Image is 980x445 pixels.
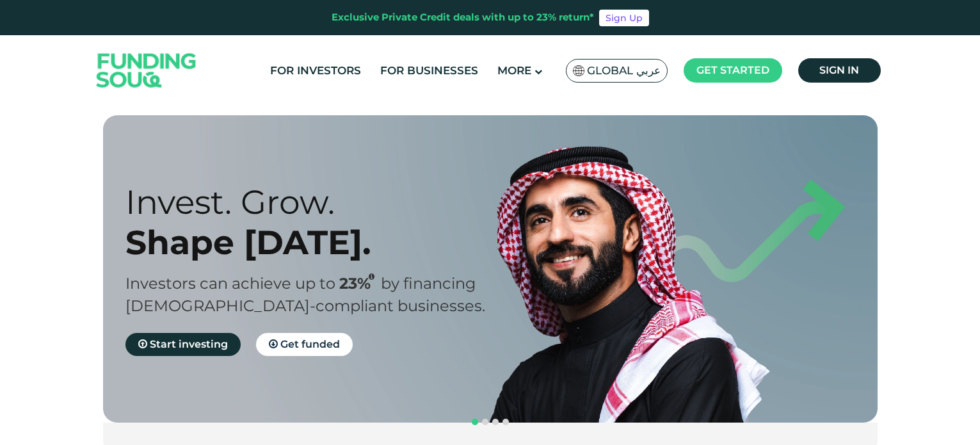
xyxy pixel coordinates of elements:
a: Start investing [125,333,241,356]
span: Get funded [280,338,340,350]
a: For Investors [267,60,364,81]
button: navigation [501,417,511,427]
img: Logo [84,38,209,103]
span: Start investing [150,338,228,350]
a: Get funded [256,333,353,356]
span: Sign in [819,64,859,76]
button: navigation [470,417,480,427]
a: For Businesses [377,60,481,81]
span: More [497,64,531,77]
a: Sign Up [599,10,649,26]
button: navigation [480,417,490,427]
a: Sign in [798,58,881,83]
div: Exclusive Private Credit deals with up to 23% return* [332,10,594,25]
span: 23% [339,274,381,293]
div: Invest. Grow. [125,182,513,222]
span: Global عربي [587,63,661,78]
span: Get started [696,64,769,76]
button: navigation [490,417,501,427]
span: Investors can achieve up to [125,274,335,293]
i: 23% IRR (expected) ~ 15% Net yield (expected) [369,273,374,280]
img: SA Flag [573,65,584,76]
div: Shape [DATE]. [125,222,513,263]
